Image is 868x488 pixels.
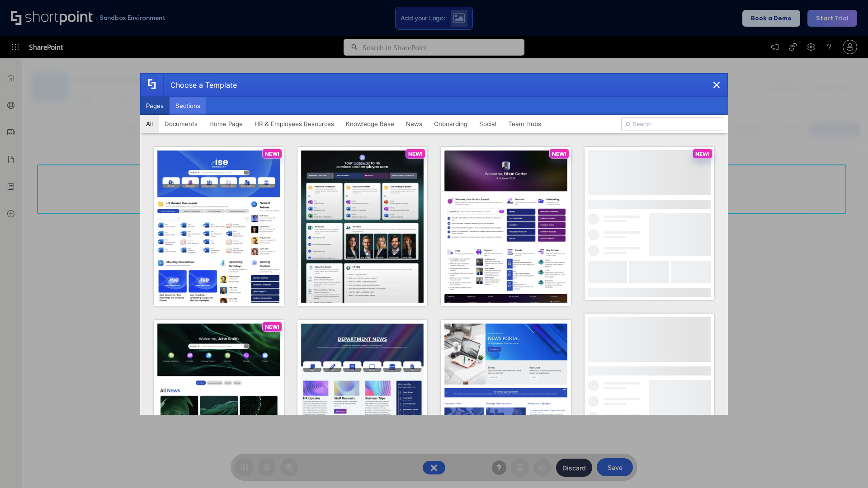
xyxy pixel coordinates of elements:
[428,115,473,133] button: Onboarding
[265,150,279,157] p: NEW!
[695,150,710,157] p: NEW!
[265,324,279,330] p: NEW!
[159,115,203,133] button: Documents
[502,115,547,133] button: Team Hubs
[408,150,423,157] p: NEW!
[140,97,170,115] button: Pages
[170,97,206,115] button: Sections
[473,115,502,133] button: Social
[552,150,566,157] p: NEW!
[400,115,428,133] button: News
[140,115,159,133] button: All
[621,117,724,131] input: Search
[163,74,237,96] div: Choose a Template
[203,115,249,133] button: Home Page
[823,445,868,488] iframe: Chat Widget
[140,73,728,415] div: template selector
[249,115,340,133] button: HR & Employees Resources
[340,115,400,133] button: Knowledge Base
